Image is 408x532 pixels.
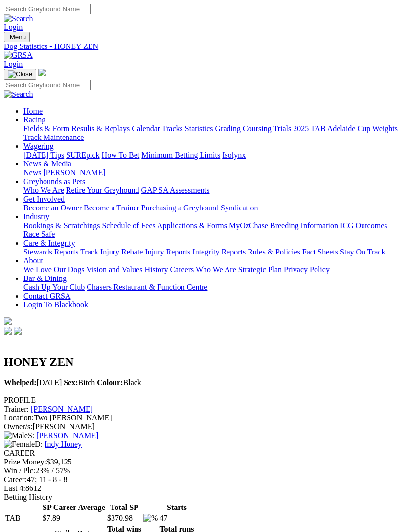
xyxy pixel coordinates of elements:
[4,458,46,466] span: Prize Money:
[97,378,123,387] b: Colour:
[71,124,130,133] a: Results & Replays
[31,405,93,413] a: [PERSON_NAME]
[23,177,85,185] a: Greyhounds as Pets
[273,124,291,133] a: Trials
[23,195,65,203] a: Get Involved
[23,204,82,212] a: Become an Owner
[238,265,282,274] a: Strategic Plan
[87,283,207,291] a: Chasers Restaurant & Function Centre
[4,80,91,90] input: Search
[340,248,385,256] a: Stay On Track
[192,248,246,256] a: Integrity Reports
[141,186,210,194] a: GAP SA Assessments
[141,151,220,159] a: Minimum Betting Limits
[23,107,43,115] a: Home
[23,186,404,195] div: Greyhounds as Pets
[14,327,22,335] img: twitter.svg
[23,151,404,160] div: Wagering
[4,422,33,431] span: Owner/s:
[23,186,64,194] a: Who We Are
[4,69,36,80] button: Toggle navigation
[243,124,272,133] a: Coursing
[64,378,95,387] span: Bitch
[42,513,106,523] td: $7.89
[302,248,338,256] a: Fact Sheets
[4,42,404,51] a: Dog Statistics - HONEY ZEN
[4,327,12,335] img: facebook.svg
[4,475,404,484] div: 47; 11 - 8 - 8
[23,283,85,291] a: Cash Up Your Club
[4,493,404,502] div: Betting History
[23,221,100,230] a: Bookings & Scratchings
[4,405,29,413] span: Trainer:
[66,151,99,159] a: SUREpick
[23,160,71,168] a: News & Media
[102,221,155,230] a: Schedule of Fees
[145,248,190,256] a: Injury Reports
[340,221,387,230] a: ICG Outcomes
[215,124,241,133] a: Grading
[23,151,64,159] a: [DATE] Tips
[248,248,300,256] a: Rules & Policies
[23,212,49,221] a: Industry
[4,414,34,422] span: Location:
[64,378,78,387] b: Sex:
[4,60,23,68] a: Login
[4,32,30,42] button: Toggle navigation
[4,466,35,475] span: Win / Plc:
[4,431,28,440] img: Male
[4,440,35,449] img: Female
[38,69,46,76] img: logo-grsa-white.png
[23,221,404,239] div: Industry
[23,301,88,309] a: Login To Blackbook
[185,124,213,133] a: Statistics
[144,265,168,274] a: History
[170,265,194,274] a: Careers
[4,475,27,484] span: Career:
[23,248,78,256] a: Stewards Reports
[8,70,32,78] img: Close
[23,274,67,282] a: Bar & Dining
[23,239,75,247] a: Care & Integrity
[4,422,404,431] div: [PERSON_NAME]
[4,414,404,422] div: Two [PERSON_NAME]
[4,317,12,325] img: logo-grsa-white.png
[23,204,404,212] div: Get Involved
[107,513,142,523] td: $370.98
[84,204,139,212] a: Become a Trainer
[5,513,41,523] td: TAB
[222,151,246,159] a: Isolynx
[132,124,160,133] a: Calendar
[23,283,404,292] div: Bar & Dining
[23,124,404,142] div: Racing
[270,221,338,230] a: Breeding Information
[23,168,41,177] a: News
[23,168,404,177] div: News & Media
[4,355,404,369] h2: HONEY ZEN
[86,265,142,274] a: Vision and Values
[157,221,227,230] a: Applications & Forms
[42,503,106,512] th: SP Career Average
[23,292,70,300] a: Contact GRSA
[80,248,143,256] a: Track Injury Rebate
[4,90,33,99] img: Search
[4,484,404,493] div: 8612
[23,133,84,141] a: Track Maintenance
[159,513,194,523] td: 47
[4,14,33,23] img: Search
[4,431,34,439] span: S:
[4,378,62,387] span: [DATE]
[23,142,54,150] a: Wagering
[23,116,45,124] a: Racing
[4,396,404,405] div: PROFILE
[102,151,140,159] a: How To Bet
[23,265,84,274] a: We Love Our Dogs
[4,440,43,448] span: D:
[23,265,404,274] div: About
[196,265,236,274] a: Who We Are
[4,458,404,466] div: $39,125
[162,124,183,133] a: Tracks
[23,230,55,238] a: Race Safe
[159,503,194,512] th: Starts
